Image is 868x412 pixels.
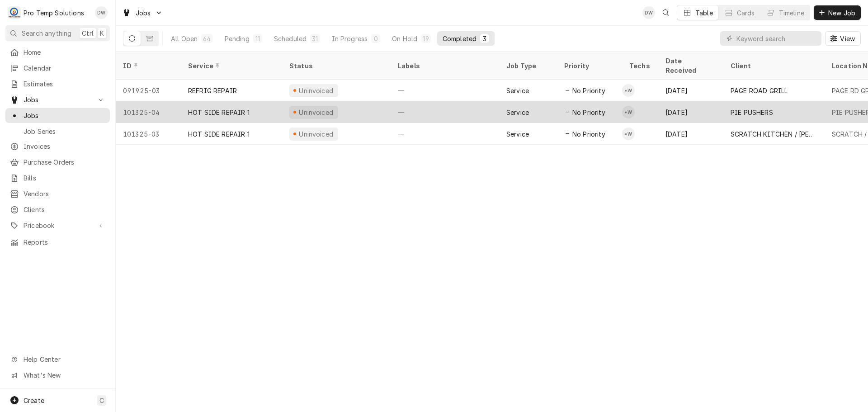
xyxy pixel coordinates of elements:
div: — [391,80,499,101]
span: View [838,34,857,43]
span: No Priority [572,129,605,139]
div: 11 [255,34,260,43]
span: Invoices [24,142,105,151]
div: HOT SIDE REPAIR 1 [188,108,250,117]
button: Search anythingCtrlK [5,25,110,41]
a: Home [5,45,110,60]
span: Purchase Orders [24,157,105,167]
div: 101325-03 [116,123,181,145]
div: Job Type [506,61,550,71]
div: 64 [203,34,211,43]
div: Completed [443,34,476,43]
div: PAGE ROAD GRILL [731,86,788,95]
span: Jobs [24,95,92,104]
div: Uninvoiced [298,108,335,117]
span: Create [24,397,44,404]
a: Estimates [5,76,110,91]
div: P [8,6,21,19]
div: 3 [482,34,487,43]
div: Uninvoiced [298,129,335,139]
a: Bills [5,170,110,185]
span: Jobs [24,111,105,120]
div: 31 [312,34,318,43]
div: PIE PUSHERS [731,108,773,117]
div: Dana Williams's Avatar [95,6,108,19]
a: Go to Help Center [5,352,110,367]
div: Pending [225,34,250,43]
a: Reports [5,235,110,250]
div: 0 [373,34,378,43]
div: REFRIG REPAIR [188,86,237,95]
span: New Job [826,8,857,18]
a: Go to What's New [5,368,110,383]
button: New Job [814,5,861,20]
a: Go to Jobs [5,92,110,107]
span: Pricebook [24,221,92,230]
a: Clients [5,202,110,217]
a: Go to Pricebook [5,218,110,233]
span: Vendors [24,189,105,199]
span: Job Series [24,127,105,136]
div: — [391,101,499,123]
span: What's New [24,370,104,380]
div: 101325-04 [116,101,181,123]
button: Open search [659,5,673,20]
div: Service [506,108,529,117]
div: In Progress [332,34,368,43]
div: Labels [398,61,492,71]
div: Techs [629,61,651,71]
div: Status [289,61,382,71]
div: 091925-03 [116,80,181,101]
a: Job Series [5,124,110,139]
div: Uninvoiced [298,86,335,95]
a: Purchase Orders [5,155,110,170]
span: Help Center [24,355,104,364]
div: Service [506,129,529,139]
span: Home [24,47,105,57]
span: C [99,396,104,405]
div: DW [95,6,108,19]
span: Estimates [24,79,105,89]
div: DW [642,6,655,19]
div: Cards [737,8,755,18]
div: HOT SIDE REPAIR 1 [188,129,250,139]
div: Scheduled [274,34,307,43]
div: Timeline [779,8,804,18]
span: Ctrl [82,28,94,38]
div: [DATE] [658,123,723,145]
div: Dana Williams's Avatar [642,6,655,19]
button: View [825,31,861,46]
a: Calendar [5,61,110,76]
span: Calendar [24,63,105,73]
span: Jobs [136,8,151,18]
div: *Kevin Williams's Avatar [622,84,635,97]
span: No Priority [572,86,605,95]
a: Vendors [5,186,110,201]
span: Bills [24,173,105,183]
div: 19 [423,34,429,43]
div: *Kevin Williams's Avatar [622,106,635,118]
input: Keyword search [736,31,817,46]
div: [DATE] [658,80,723,101]
div: Client [731,61,816,71]
a: Jobs [5,108,110,123]
div: — [391,123,499,145]
div: *Kevin Williams's Avatar [622,128,635,140]
span: K [100,28,104,38]
span: Clients [24,205,105,214]
div: Pro Temp Solutions's Avatar [8,6,21,19]
div: Service [506,86,529,95]
div: [DATE] [658,101,723,123]
span: No Priority [572,108,605,117]
a: Invoices [5,139,110,154]
div: Pro Temp Solutions [24,8,84,18]
div: All Open [171,34,198,43]
div: Service [188,61,273,71]
div: Table [695,8,713,18]
div: Priority [564,61,613,71]
div: SCRATCH KITCHEN / [PERSON_NAME] [731,129,817,139]
div: Date Received [665,56,714,75]
span: Reports [24,237,105,247]
a: Go to Jobs [118,5,166,20]
div: ID [123,61,172,71]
